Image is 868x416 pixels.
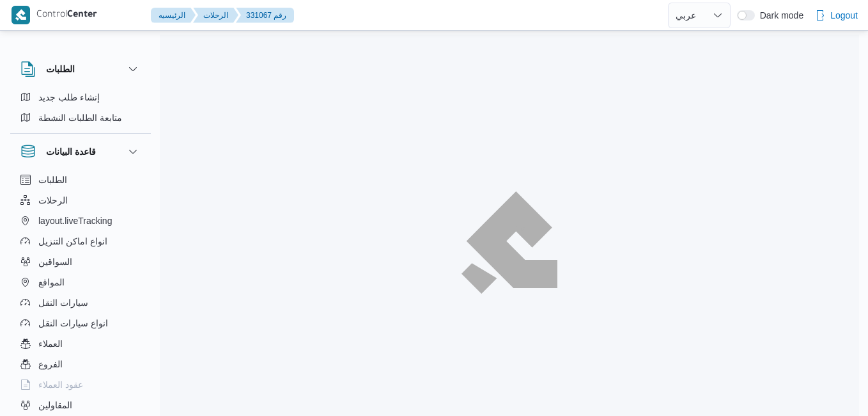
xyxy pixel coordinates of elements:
[38,193,68,208] span: الرحلات
[12,6,30,24] img: X8yXhbKr1z7QwAAAABJRU5ErkJggg==
[38,275,65,290] span: المواقع
[20,144,141,159] button: قاعدة البيانات
[38,172,67,188] span: الطلبات
[755,10,803,20] span: Dark mode
[830,8,858,23] span: Logout
[20,61,141,77] button: الطلبات
[15,252,146,272] button: السواقين
[38,295,88,310] span: سيارات النقل
[46,61,75,77] h3: الطلبات
[38,110,122,125] span: متابعة الطلبات النشطة
[15,374,146,395] button: عقود العملاء
[151,8,196,23] button: الرئيسيه
[38,213,112,228] span: layout.liveTracking
[38,397,72,413] span: المقاولين
[38,90,100,105] span: إنشاء طلب جديد
[810,3,863,28] button: Logout
[15,292,146,313] button: سيارات النقل
[38,254,72,269] span: السواقين
[38,356,63,372] span: الفروع
[15,170,146,190] button: الطلبات
[15,211,146,231] button: layout.liveTracking
[38,316,108,331] span: انواع سيارات النقل
[15,108,146,128] button: متابعة الطلبات النشطة
[15,231,146,252] button: انواع اماكن التنزيل
[10,87,151,133] div: الطلبات
[67,10,97,20] b: Center
[38,336,63,351] span: العملاء
[193,8,238,23] button: الرحلات
[464,194,555,291] img: ILLA Logo
[15,333,146,354] button: العملاء
[15,313,146,333] button: انواع سيارات النقل
[15,395,146,415] button: المقاولين
[15,190,146,211] button: الرحلات
[38,234,107,249] span: انواع اماكن التنزيل
[15,354,146,374] button: الفروع
[38,377,83,392] span: عقود العملاء
[15,87,146,108] button: إنشاء طلب جديد
[46,144,96,159] h3: قاعدة البيانات
[15,272,146,292] button: المواقع
[236,8,294,23] button: 331067 رقم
